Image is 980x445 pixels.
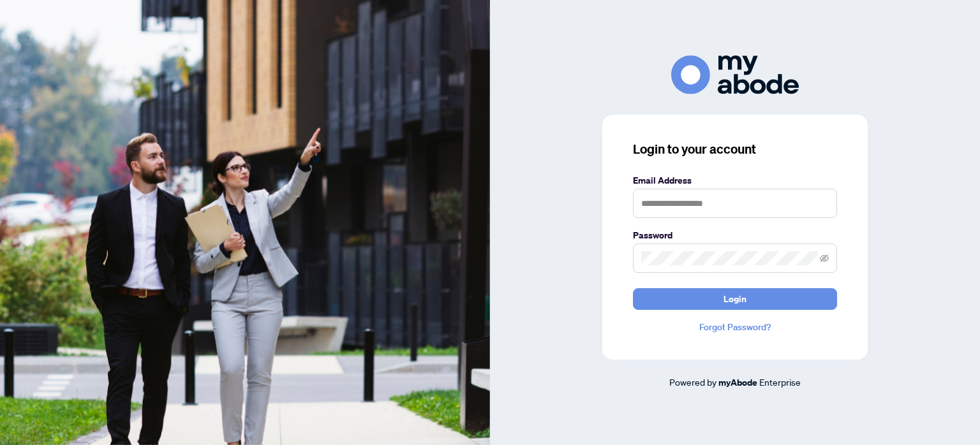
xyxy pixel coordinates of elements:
[671,55,799,94] img: ma-logo
[633,228,837,242] label: Password
[724,289,746,309] span: Login
[669,376,716,388] span: Powered by
[633,320,837,334] a: Forgot Password?
[633,140,837,158] h3: Login to your account
[633,288,837,310] button: Login
[820,254,829,263] span: eye-invisible
[633,173,837,187] label: Email Address
[759,376,801,388] span: Enterprise
[718,376,757,390] a: myAbode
